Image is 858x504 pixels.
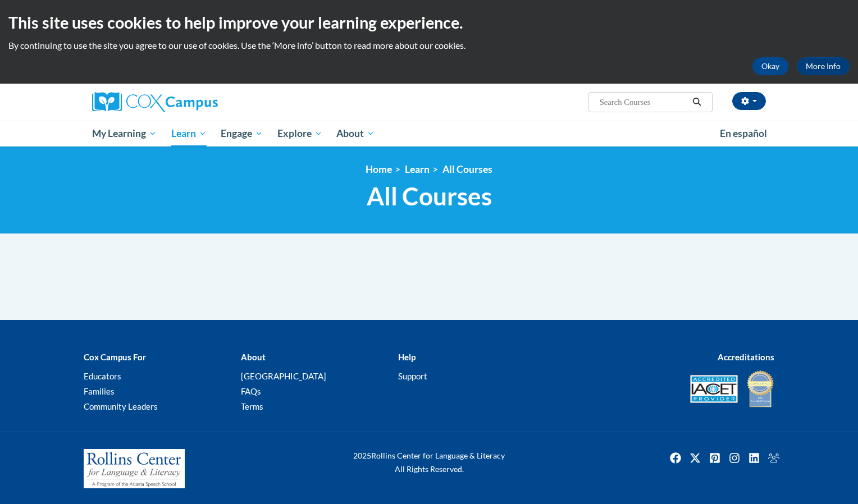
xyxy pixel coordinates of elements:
a: [GEOGRAPHIC_DATA] [241,371,326,381]
img: Rollins Center for Language & Literacy - A Program of the Atlanta Speech School [84,449,185,488]
input: Search Courses [599,95,688,109]
a: Linkedin [745,449,763,467]
div: Main menu [75,121,783,146]
a: Cox Campus [92,92,305,112]
span: About [336,127,375,140]
a: Support [398,371,427,381]
p: By continuing to use the site you agree to our use of cookies. Use the ‘More info’ button to read... [8,39,850,52]
a: FAQs [241,386,261,396]
b: Help [398,352,416,362]
a: Community Leaders [84,401,158,411]
a: More Info [797,57,850,75]
b: Accreditations [718,352,774,362]
b: About [241,352,266,362]
a: Terms [241,401,263,411]
h2: This site uses cookies to help improve your learning experience. [8,11,850,34]
a: Pinterest [706,449,724,467]
img: Twitter icon [686,449,704,467]
a: Facebook [667,449,684,467]
a: Home [366,163,392,175]
a: All Courses [442,163,492,175]
a: About [330,121,382,146]
img: Facebook icon [667,449,684,467]
span: En español [720,127,767,139]
a: Explore [270,121,330,146]
a: Families [84,386,115,396]
img: IDA® Accredited [746,369,774,409]
a: Learn [164,121,214,146]
a: Instagram [725,449,743,467]
a: En español [713,122,774,145]
img: Pinterest icon [706,449,724,467]
b: Cox Campus For [84,352,146,362]
a: Engage [213,121,270,146]
span: Explore [277,127,322,140]
span: My Learning [92,127,157,140]
img: Facebook group icon [765,449,783,467]
button: Account Settings [732,92,766,110]
img: Accredited IACET® Provider [690,375,738,403]
button: Okay [752,57,788,75]
a: Twitter [686,449,704,467]
img: LinkedIn icon [745,449,763,467]
img: Instagram icon [725,449,743,467]
span: All Courses [367,181,492,211]
img: Cox Campus [92,92,218,112]
div: Rollins Center for Language & Literacy All Rights Reserved. [311,449,547,476]
span: 2025 [353,451,371,460]
a: Facebook Group [765,449,783,467]
span: Engage [221,127,263,140]
span: Learn [171,127,207,140]
a: Learn [405,163,430,175]
a: Educators [84,371,121,381]
button: Search [688,95,705,109]
a: My Learning [85,121,164,146]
